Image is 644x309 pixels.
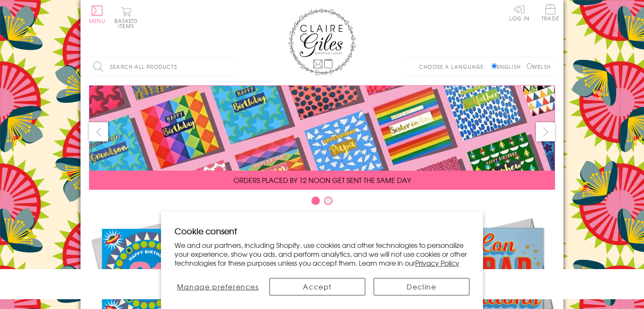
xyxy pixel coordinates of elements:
[324,197,333,205] button: Carousel Page 2
[233,175,411,185] span: ORDERS PLACED BY 12 NOON GET SENT THE SAME DAY
[229,57,237,76] input: Search
[527,63,532,69] input: Welsh
[374,278,469,295] button: Decline
[541,4,559,22] a: Trade
[89,17,105,25] span: Menu
[175,225,469,237] h2: Cookie consent
[89,196,555,209] div: Carousel Pagination
[536,122,555,141] button: next
[114,7,138,28] button: Basket0 items
[118,17,138,30] span: 0 items
[89,57,237,76] input: Search all products
[491,63,497,69] input: English
[527,63,551,70] label: Welsh
[509,4,530,21] a: Log In
[311,197,320,205] button: Carousel Page 1 (Current Slide)
[415,258,459,268] a: Privacy Policy
[541,4,559,21] span: Trade
[175,241,469,267] p: We and our partners, including Shopify, use cookies and other technologies to personalize your ex...
[89,6,105,23] button: Menu
[419,63,490,70] p: Choose a language:
[89,122,108,141] button: prev
[491,63,525,70] label: English
[288,8,356,76] img: Claire Giles Greetings Cards
[177,281,259,292] span: Manage preferences
[175,278,261,295] button: Manage preferences
[269,278,365,295] button: Accept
